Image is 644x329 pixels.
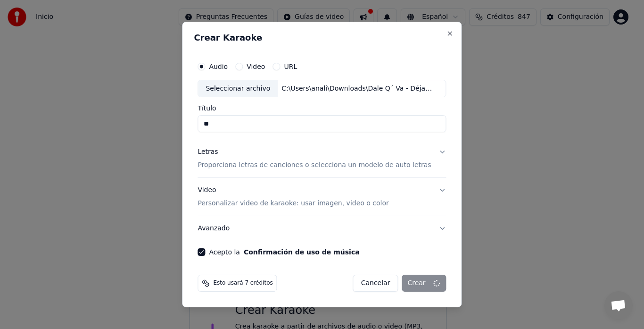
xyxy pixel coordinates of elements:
[244,249,360,255] button: Acepto la
[284,63,297,70] label: URL
[198,140,446,178] button: LetrasProporciona letras de canciones o selecciona un modelo de auto letras
[194,34,450,42] h2: Crear Karaoke
[198,199,388,208] p: Personalizar video de karaoke: usar imagen, video o color
[213,279,272,287] span: Esto usará 7 créditos
[198,186,388,209] div: Video
[198,178,446,216] button: VideoPersonalizar video de karaoke: usar imagen, video o color
[198,105,446,112] label: Título
[198,216,446,241] button: Avanzado
[198,161,431,170] p: Proporciona letras de canciones o selecciona un modelo de auto letras
[209,249,359,255] label: Acepto la
[209,63,228,70] label: Audio
[198,148,218,157] div: Letras
[278,84,438,93] div: C:\Users\anali\Downloads\Dale Q´ Va - Déjame Si Has Olvidado Que Te Quiero (En Vivo).mp3
[353,275,398,292] button: Cancelar
[247,63,265,70] label: Video
[198,80,278,97] div: Seleccionar archivo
